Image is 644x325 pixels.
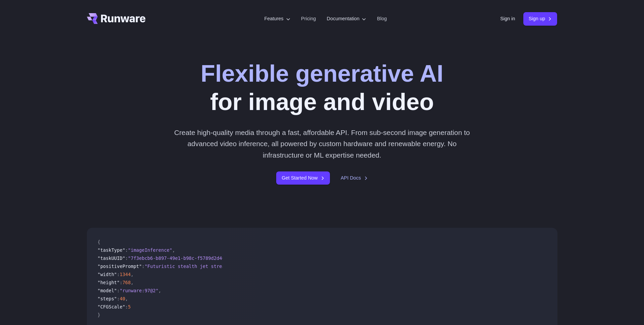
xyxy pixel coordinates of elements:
[200,60,443,87] strong: Flexible generative AI
[276,171,330,185] a: Get Started Now
[128,255,233,261] span: "7f3ebcb6-b897-49e1-b98c-f5789d2d40d7"
[125,247,128,253] span: :
[131,280,134,285] span: ,
[128,304,131,309] span: 5
[117,296,120,301] span: :
[98,239,100,245] span: {
[301,15,316,23] a: Pricing
[264,15,290,23] label: Features
[98,288,117,293] span: "model"
[172,247,175,253] span: ,
[98,312,100,318] span: }
[500,15,515,23] a: Sign in
[87,13,146,24] a: Go to /
[145,264,397,269] span: "Futuristic stealth jet streaking through a neon-lit cityscape with glowing purple exhaust"
[120,288,159,293] span: "runware:97@2"
[171,127,473,161] p: Create high-quality media through a fast, affordable API. From sub-second image generation to adv...
[120,272,131,277] span: 1344
[327,15,366,23] label: Documentation
[200,59,443,116] h1: for image and video
[125,255,128,261] span: :
[98,296,117,301] span: "steps"
[120,296,125,301] span: 40
[98,272,117,277] span: "width"
[377,15,387,23] a: Blog
[98,247,125,253] span: "taskType"
[98,255,125,261] span: "taskUUID"
[122,280,131,285] span: 768
[117,272,120,277] span: :
[128,247,172,253] span: "imageInference"
[159,288,161,293] span: ,
[117,288,120,293] span: :
[98,280,120,285] span: "height"
[98,264,142,269] span: "positivePrompt"
[98,304,125,309] span: "CFGScale"
[523,12,557,25] a: Sign up
[341,174,368,182] a: API Docs
[120,280,122,285] span: :
[131,272,134,277] span: ,
[125,296,128,301] span: ,
[142,264,144,269] span: :
[125,304,128,309] span: :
